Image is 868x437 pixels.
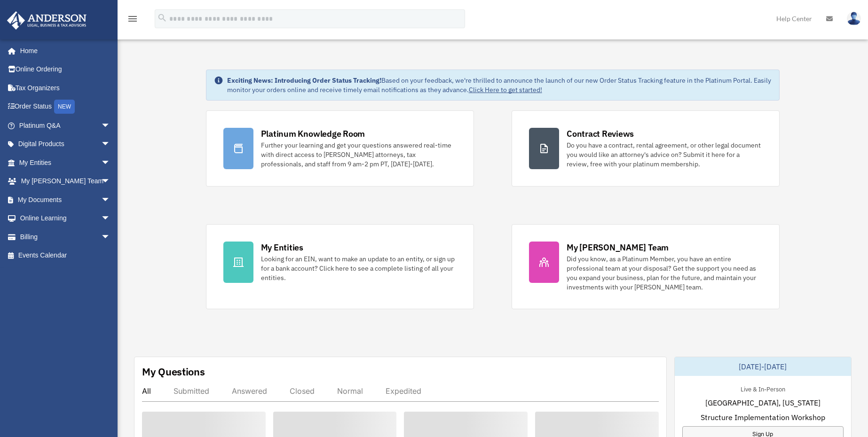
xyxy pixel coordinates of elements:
[337,386,363,396] div: Normal
[567,140,762,169] div: Do you have a contract, rental agreement, or other legal document you would like an attorney's ad...
[567,242,669,253] div: My [PERSON_NAME] Team
[101,153,120,172] span: arrow_drop_down
[7,246,125,265] a: Events Calendar
[101,209,120,228] span: arrow_drop_down
[206,110,474,187] a: Platinum Knowledge Room Further your learning and get your questions answered real-time with dire...
[227,76,772,94] div: Based on your feedback, we're thrilled to announce the launch of our new Order Status Tracking fe...
[7,60,125,79] a: Online Ordering
[7,116,125,135] a: Platinum Q&Aarrow_drop_down
[386,386,421,396] div: Expedited
[101,227,120,247] span: arrow_drop_down
[157,13,167,23] i: search
[701,412,825,423] span: Structure Implementation Workshop
[127,16,138,24] a: menu
[206,224,474,309] a: My Entities Looking for an EIN, want to make an update to an entity, or sign up for a bank accoun...
[7,153,125,172] a: My Entitiesarrow_drop_down
[567,128,634,140] div: Contract Reviews
[512,110,780,187] a: Contract Reviews Do you have a contract, rental agreement, or other legal document you would like...
[101,135,120,154] span: arrow_drop_down
[705,397,821,408] span: [GEOGRAPHIC_DATA], [US_STATE]
[142,386,151,396] div: All
[261,254,457,282] div: Looking for an EIN, want to make an update to an entity, or sign up for a bank account? Click her...
[54,100,75,114] div: NEW
[7,78,125,97] a: Tax Organizers
[733,383,793,393] div: Live & In-Person
[7,135,125,154] a: Digital Productsarrow_drop_down
[261,242,303,253] div: My Entities
[675,357,852,376] div: [DATE]-[DATE]
[101,172,120,191] span: arrow_drop_down
[7,41,120,60] a: Home
[512,224,780,309] a: My [PERSON_NAME] Team Did you know, as a Platinum Member, you have an entire professional team at...
[127,13,138,24] i: menu
[7,227,125,246] a: Billingarrow_drop_down
[469,86,542,94] a: Click Here to get started!
[290,386,315,396] div: Closed
[4,11,89,30] img: Anderson Advisors Platinum Portal
[101,116,120,135] span: arrow_drop_down
[7,172,125,191] a: My [PERSON_NAME] Teamarrow_drop_down
[174,386,209,396] div: Submitted
[847,12,861,25] img: User Pic
[261,128,365,140] div: Platinum Knowledge Room
[567,254,762,292] div: Did you know, as a Platinum Member, you have an entire professional team at your disposal? Get th...
[7,209,125,228] a: Online Learningarrow_drop_down
[232,386,267,396] div: Answered
[142,365,205,379] div: My Questions
[101,190,120,210] span: arrow_drop_down
[261,140,457,169] div: Further your learning and get your questions answered real-time with direct access to [PERSON_NAM...
[227,76,381,85] strong: Exciting News: Introducing Order Status Tracking!
[7,190,125,209] a: My Documentsarrow_drop_down
[7,97,125,117] a: Order StatusNEW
